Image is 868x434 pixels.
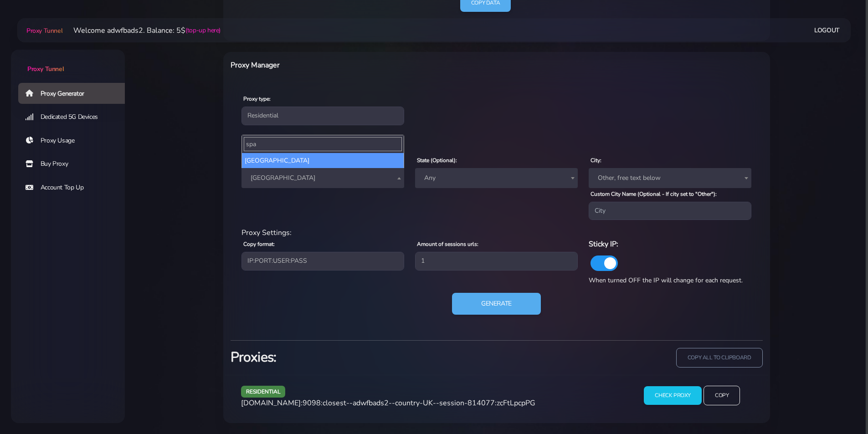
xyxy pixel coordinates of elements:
label: City: [591,156,601,164]
a: Proxy Usage [18,130,132,151]
label: Custom City Name (Optional - If city set to "Other"): [591,190,717,198]
span: Proxy Tunnel [26,26,62,35]
span: Any [421,172,572,184]
input: Copy [704,386,740,405]
a: Account Top Up [18,177,132,198]
button: Generate [452,293,541,315]
span: When turned OFF the IP will change for each request. [589,276,743,285]
h3: Proxies: [231,348,491,367]
span: United Kingdom [247,172,399,184]
h6: Sticky IP: [589,238,751,250]
input: Check Proxy [644,386,702,405]
input: Search [244,137,402,151]
a: Buy Proxy [18,153,132,174]
a: Dedicated 5G Devices [18,107,132,128]
span: Other, free text below [594,172,746,184]
label: Amount of sessions urls: [417,240,478,248]
a: (top-up here) [185,26,221,35]
input: copy all to clipboard [676,348,763,368]
h6: Proxy Manager [231,59,536,71]
label: State (Optional): [417,156,457,164]
span: Other, free text below [589,168,751,188]
span: Any [415,168,578,188]
a: Proxy Tunnel [11,50,125,74]
li: Welcome adwfbads2. Balance: 5$ [62,25,221,36]
span: Proxy Tunnel [27,65,64,73]
iframe: Webchat Widget [824,390,857,423]
a: Logout [814,22,840,39]
span: residential [241,386,286,397]
input: City [589,202,751,220]
div: Location: [236,143,757,154]
a: Proxy Generator [18,83,132,104]
label: Copy format: [243,240,275,248]
label: Proxy type: [243,95,271,103]
span: [DOMAIN_NAME]:9098:closest--adwfbads2--country-UK--session-814077:zcFtLpcpPG [241,398,535,408]
a: Proxy Tunnel [25,23,62,38]
div: Proxy Settings: [236,227,757,238]
li: [GEOGRAPHIC_DATA] [242,153,404,168]
span: United Kingdom [241,168,404,188]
